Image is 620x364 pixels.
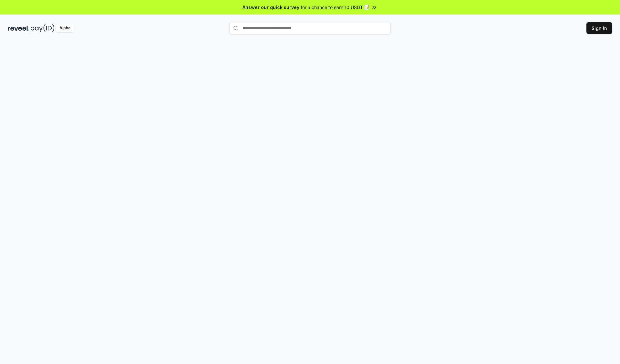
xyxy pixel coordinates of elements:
img: reveel_dark [8,24,29,32]
img: pay_id [31,24,55,32]
span: for a chance to earn 10 USDT 📝 [301,4,370,11]
button: Sign In [586,22,612,34]
div: Alpha [56,24,74,32]
span: Answer our quick survey [243,4,299,11]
